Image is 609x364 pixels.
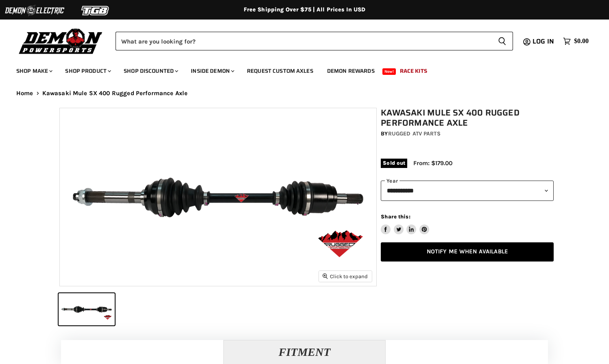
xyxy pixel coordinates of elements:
a: Demon Rewards [321,63,381,79]
span: Log in [533,36,554,46]
img: Demon Powersports [16,26,105,55]
a: $0.00 [559,35,593,47]
span: Kawasaki Mule SX 400 Rugged Performance Axle [42,90,188,97]
button: Click to expand [319,271,372,282]
span: Click to expand [323,273,368,279]
a: Shop Discounted [118,63,183,79]
a: Shop Make [10,63,57,79]
h1: Kawasaki Mule SX 400 Rugged Performance Axle [381,108,554,128]
a: Shop Product [59,63,116,79]
select: year [381,181,554,201]
a: Log in [529,38,559,45]
a: Race Kits [394,63,433,79]
img: Demon Electric Logo 2 [4,3,65,18]
a: Notify Me When Available [381,242,554,262]
div: by [381,129,554,138]
ul: Main menu [10,59,587,79]
a: Request Custom Axles [241,63,319,79]
span: $0.00 [574,37,589,45]
span: New! [382,68,396,75]
aside: Share this: [381,213,429,235]
a: Home [16,90,33,97]
a: Rugged ATV Parts [388,130,441,137]
span: From: $179.00 [413,159,452,167]
button: Search [491,32,513,50]
input: Search [116,32,491,50]
img: TGB Logo 2 [65,3,126,18]
span: Sold out [381,159,407,168]
form: Product [116,32,513,50]
img: Kawasaki Mule SX 400 Rugged Performance Axle [60,108,376,286]
span: Share this: [381,214,410,220]
a: Inside Demon [185,63,239,79]
button: Kawasaki Mule SX 400 Rugged Performance Axle thumbnail [59,293,115,325]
